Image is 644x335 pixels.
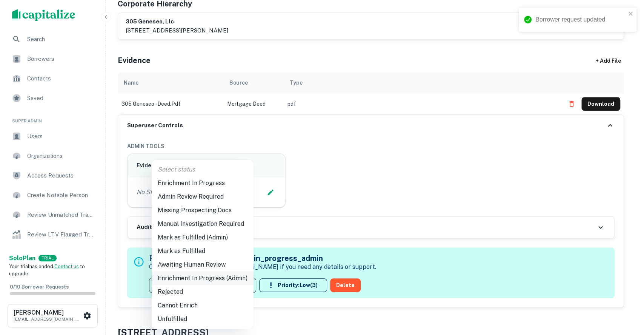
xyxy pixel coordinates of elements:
li: Awaiting Human Review [152,258,254,272]
li: Cannot Enrich [152,299,254,312]
button: close [628,11,633,18]
li: Manual Investigation Required [152,217,254,231]
li: Mark as Fulfilled [152,244,254,258]
iframe: Chat Widget [606,275,644,311]
li: Admin Review Required [152,190,254,204]
li: Enrichment In Progress [152,176,254,190]
li: Mark as Fulfilled (Admin) [152,231,254,244]
li: Enrichment In Progress (Admin) [152,272,254,285]
li: Missing Prospecting Docs [152,204,254,217]
li: Rejected [152,285,254,299]
li: Unfulfilled [152,312,254,326]
div: Borrower request updated [535,15,626,24]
